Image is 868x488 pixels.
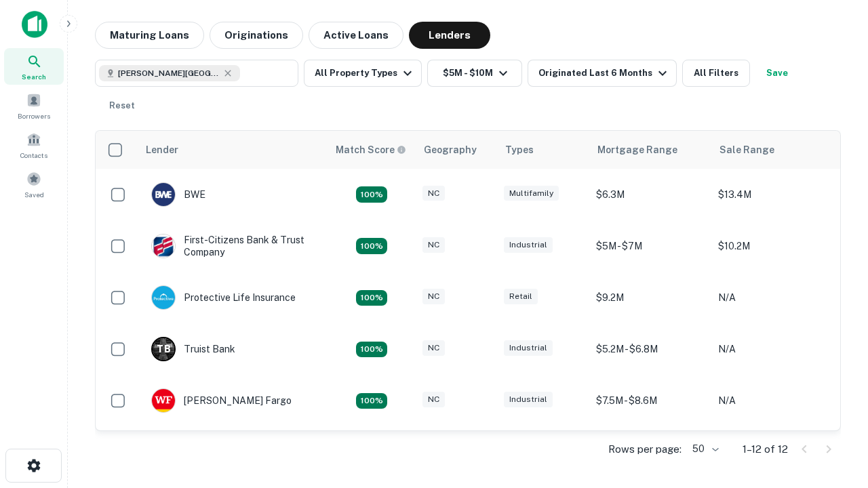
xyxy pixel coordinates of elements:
[24,189,44,200] span: Saved
[336,142,406,157] div: Capitalize uses an advanced AI algorithm to match your search with the best lender. The match sco...
[719,142,774,158] div: Sale Range
[589,169,711,220] td: $6.3M
[95,22,204,49] button: Maturing Loans
[416,131,497,169] th: Geography
[328,131,416,169] th: Capitalize uses an advanced AI algorithm to match your search with the best lender. The match sco...
[18,110,50,121] span: Borrowers
[711,220,833,272] td: $10.2M
[151,182,205,207] div: BWE
[422,237,445,253] div: NC
[504,289,538,304] div: Retail
[589,131,711,169] th: Mortgage Range
[4,166,64,203] a: Saved
[505,142,534,158] div: Types
[504,392,553,407] div: Industrial
[711,323,833,375] td: N/A
[22,11,47,38] img: capitalize-icon.png
[528,60,677,87] button: Originated Last 6 Months
[504,186,559,201] div: Multifamily
[138,131,328,169] th: Lender
[422,392,445,407] div: NC
[304,60,422,87] button: All Property Types
[151,337,235,361] div: Truist Bank
[4,48,64,85] a: Search
[422,289,445,304] div: NC
[589,426,711,478] td: $8.8M
[151,234,314,258] div: First-citizens Bank & Trust Company
[422,340,445,356] div: NC
[682,60,750,87] button: All Filters
[409,22,490,49] button: Lenders
[152,235,175,258] img: picture
[711,169,833,220] td: $13.4M
[755,60,799,87] button: Save your search to get updates of matches that match your search criteria.
[589,220,711,272] td: $5M - $7M
[4,87,64,124] a: Borrowers
[100,92,144,119] button: Reset
[422,186,445,201] div: NC
[504,340,553,356] div: Industrial
[589,375,711,426] td: $7.5M - $8.6M
[22,71,46,82] span: Search
[152,389,175,412] img: picture
[157,342,170,357] p: T B
[151,388,292,413] div: [PERSON_NAME] Fargo
[743,441,788,457] p: 1–12 of 12
[210,22,303,49] button: Originations
[589,272,711,323] td: $9.2M
[538,65,671,81] div: Originated Last 6 Months
[687,439,721,459] div: 50
[146,142,178,158] div: Lender
[356,238,387,254] div: Matching Properties: 2, hasApolloMatch: undefined
[20,150,47,161] span: Contacts
[597,142,677,158] div: Mortgage Range
[309,22,403,49] button: Active Loans
[118,67,220,79] span: [PERSON_NAME][GEOGRAPHIC_DATA], [GEOGRAPHIC_DATA]
[336,142,403,157] h6: Match Score
[152,286,175,309] img: picture
[589,323,711,375] td: $5.2M - $6.8M
[356,393,387,409] div: Matching Properties: 2, hasApolloMatch: undefined
[711,272,833,323] td: N/A
[711,426,833,478] td: N/A
[497,131,589,169] th: Types
[800,380,868,445] iframe: Chat Widget
[4,127,64,163] a: Contacts
[711,375,833,426] td: N/A
[356,290,387,306] div: Matching Properties: 2, hasApolloMatch: undefined
[424,142,477,158] div: Geography
[152,183,175,206] img: picture
[356,342,387,358] div: Matching Properties: 3, hasApolloMatch: undefined
[151,285,296,310] div: Protective Life Insurance
[504,237,553,253] div: Industrial
[711,131,833,169] th: Sale Range
[427,60,522,87] button: $5M - $10M
[356,186,387,203] div: Matching Properties: 2, hasApolloMatch: undefined
[608,441,682,457] p: Rows per page:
